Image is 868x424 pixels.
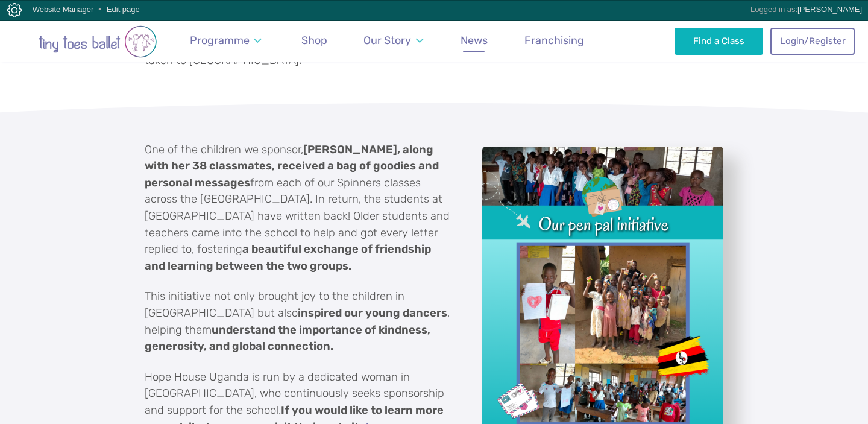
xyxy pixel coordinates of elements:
[145,143,439,189] strong: [PERSON_NAME], along with her 38 classmates, received a bag of goodies and personal messages
[770,28,855,54] a: Login/Register
[750,1,862,19] div: Logged in as:
[797,5,862,14] a: [PERSON_NAME]
[33,5,94,14] a: Website Manager
[190,34,250,46] span: Programme
[7,3,22,17] img: Copper Bay Digital CMS
[145,288,452,355] p: This initiative not only brought joy to the children in [GEOGRAPHIC_DATA] but also , helping them
[455,27,493,54] a: News
[301,34,327,46] span: Shop
[296,27,333,54] a: Shop
[358,27,429,54] a: Our Story
[524,34,584,46] span: Franchising
[145,242,431,273] strong: a beautiful exchange of friendship and learning between the two groups.
[519,27,590,54] a: Franchising
[145,142,452,275] p: One of the children we sponsor, from each of our Spinners classes across the [GEOGRAPHIC_DATA]. I...
[675,28,763,54] a: Find a Class
[184,27,268,54] a: Programme
[107,5,140,14] a: Edit page
[13,19,182,62] a: Go to home page
[298,306,447,320] strong: inspired our young dancers
[145,323,430,353] strong: understand the importance of kindness, generosity, and global connection.
[461,34,488,46] span: News
[13,25,182,58] img: tiny toes ballet
[363,34,411,46] span: Our Story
